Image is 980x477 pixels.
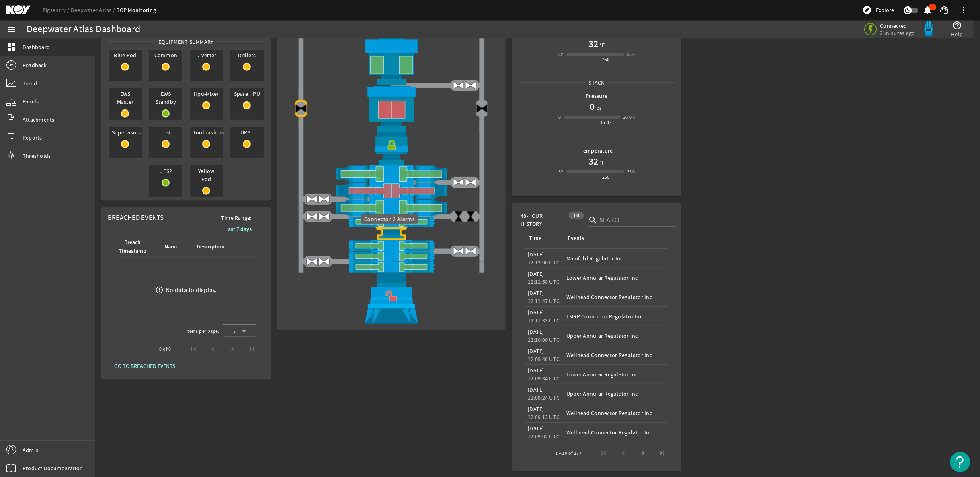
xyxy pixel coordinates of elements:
legacy-datetime-component: 12:09:13 UTC [528,413,560,421]
img: UpperAnnularOpen.png [291,38,492,85]
span: °F [598,159,605,167]
div: 250 [602,173,610,181]
div: Description [197,242,225,251]
div: Wellhead Connector Regulator Inc [566,409,665,417]
mat-icon: menu [6,25,16,34]
span: Yellow Pod [190,165,223,185]
legacy-datetime-component: 12:13:00 UTC [528,259,560,266]
span: Explore [876,6,894,14]
span: Spare HPU [230,88,264,99]
img: PipeRamOpen.png [291,251,492,262]
legacy-datetime-component: [DATE] [528,251,545,258]
legacy-datetime-component: [DATE] [528,347,545,355]
div: LMRP Connector Regulator Inc [566,312,665,320]
span: EWS Master [109,88,142,107]
img: LowerAnnularClose.png [291,85,492,132]
span: UPS2 [149,165,182,177]
h1: 32 [588,37,598,50]
b: Last 7 days [225,225,252,233]
legacy-datetime-component: 12:09:24 UTC [528,394,560,401]
b: Temperature [580,147,613,155]
img: Valve2Close.png [295,102,307,114]
button: Last page [652,444,672,463]
div: Manifold Regulator Inc [566,254,665,262]
legacy-datetime-component: [DATE] [528,405,545,413]
div: Breach Timestamp [119,238,146,256]
span: Panels [23,97,39,105]
div: Description [195,242,232,251]
div: 20.0k [623,113,635,121]
div: Lower Annular Regulator Inc [566,274,665,282]
div: Wellhead Connector Regulator Inc [566,293,665,301]
i: search [588,215,598,225]
img: ShearRamClose.png [291,182,492,199]
span: psi [595,104,604,112]
legacy-datetime-component: [DATE] [528,270,545,277]
div: Items per page: [186,327,219,335]
mat-icon: support_agent [940,5,949,15]
div: 1 – 10 of 177 [555,449,582,457]
span: Readback [23,61,47,69]
div: Time [529,234,542,243]
legacy-datetime-component: [DATE] [528,367,545,374]
span: 48-Hour History [521,212,565,228]
img: ShearRamOpen.png [291,199,492,216]
span: 2 minutes ago [880,29,915,37]
div: No data to display. [166,286,217,294]
legacy-datetime-component: 12:09:02 UTC [528,433,560,440]
button: more_vert [954,0,974,20]
img: ValveOpen.png [306,256,318,268]
img: ValveOpen.png [465,176,477,188]
img: ValveOpen.png [465,79,477,91]
div: Wellhead Connector Regulator Inc [566,428,665,436]
span: Admin [23,446,39,454]
div: Events [568,234,584,243]
mat-icon: help_outline [953,21,962,30]
span: Blue Pod [109,50,142,61]
span: Reports [23,134,42,142]
legacy-datetime-component: 12:11:47 UTC [528,297,560,305]
span: Stack [586,78,607,87]
div: 350 [627,50,635,58]
span: Test [149,127,182,138]
a: Deepwater Atlas [71,6,117,14]
img: ValveOpen.png [465,245,477,257]
div: 10 [569,212,584,219]
span: Trend [23,79,37,87]
button: GO TO BREACHED EVENTS [108,359,182,373]
img: ValveOpen.png [306,193,318,205]
span: Time Range: [215,214,258,222]
legacy-datetime-component: [DATE] [528,425,545,432]
div: 350 [627,168,635,176]
img: ValveOpen.png [453,176,465,188]
legacy-datetime-component: [DATE] [528,309,545,316]
span: Equipment Summary [156,38,216,46]
input: Search [599,215,670,225]
div: Name [164,242,178,251]
img: PipeRamOpen.png [291,240,492,251]
span: Drillers [230,50,264,61]
div: Deepwater Atlas Dashboard [27,25,140,33]
div: Wellhead Connector Regulator Inc [566,351,665,359]
img: ValveOpen.png [453,245,465,257]
img: PipeRamOpen.png [291,217,492,227]
img: RiserConnectorLock.png [291,132,492,165]
div: Breach Timestamp [117,238,154,256]
legacy-datetime-component: 12:09:48 UTC [528,355,560,363]
a: BOP Monitoring [117,6,156,14]
mat-icon: dashboard [6,42,16,52]
legacy-datetime-component: 12:11:58 UTC [528,278,560,285]
button: Open Resource Center [950,452,970,472]
legacy-datetime-component: [DATE] [528,328,545,335]
span: EWS Standby [149,88,182,107]
img: ValveClose.png [465,211,477,223]
div: 0 of 0 [159,345,171,353]
img: BopBodyShearBottom_Fault.png [291,227,492,240]
span: GO TO BREACHED EVENTS [114,362,175,370]
div: 32 [558,50,564,58]
span: Help [951,30,963,38]
legacy-datetime-component: 12:09:34 UTC [528,375,560,382]
div: Upper Annular Regulator Inc [566,390,665,398]
button: Next page [633,444,652,463]
img: ValveOpen.png [318,256,330,268]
